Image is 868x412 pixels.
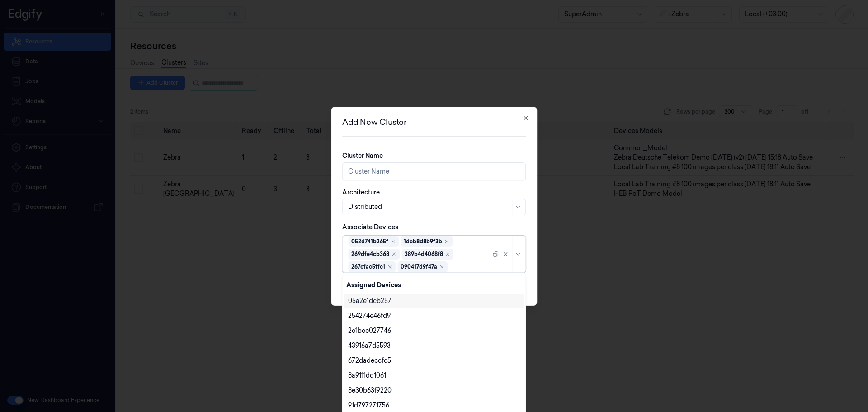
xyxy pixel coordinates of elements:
[348,311,391,321] div: 254274e46fd9
[342,118,526,126] h2: Add New Cluster
[344,277,524,294] div: Assigned Devices
[348,356,391,365] div: 672dadeccfc5
[401,263,437,271] div: 090417d9f47a
[405,250,443,258] div: 389b4d4068f8
[348,386,392,395] div: 8e30b63f9220
[404,237,442,246] div: 1dcb8d8b9f3b
[348,401,389,410] div: 91d797271756
[348,341,391,350] div: 43916a7d5593
[351,250,389,258] div: 269dfe4cb368
[351,237,388,246] div: 052d741b265f
[342,151,383,160] label: Cluster Name
[387,264,392,270] div: Remove ,267cfac5ffc1
[342,162,526,180] input: Cluster Name
[348,326,391,336] div: 2e1bce027746
[342,188,380,197] label: Architecture
[348,371,386,380] div: 8a9111dd1061
[348,296,392,306] div: 05a2e1dcb257
[444,239,449,244] div: Remove ,1dcb8d8b9f3b
[391,251,396,257] div: Remove ,269dfe4cb368
[445,251,450,257] div: Remove ,389b4d4068f8
[351,263,385,271] div: 267cfac5ffc1
[390,239,396,244] div: Remove ,052d741b265f
[342,223,398,232] label: Associate Devices
[439,264,444,270] div: Remove ,090417d9f47a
